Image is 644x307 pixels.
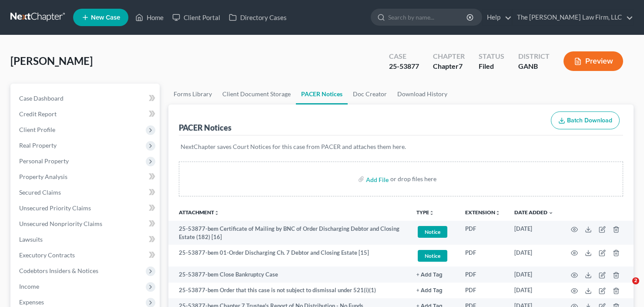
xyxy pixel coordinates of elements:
[168,221,409,245] td: 25-53877-bem Certificate of Mailing by BNC of Order Discharging Debtor and Closing Estate (182) [16]
[19,189,61,196] span: Secured Claims
[19,267,98,274] span: Codebtors Insiders & Notices
[567,117,612,124] span: Batch Download
[179,209,219,216] a: Attachmentunfold_more
[459,62,463,70] span: 7
[479,61,504,71] div: Filed
[416,272,443,278] button: + Add Tag
[19,204,91,212] span: Unsecured Priority Claims
[168,245,409,267] td: 25-53877-bem 01-Order Discharging Ch. 7 Debtor and Closing Estate [15]
[168,10,225,25] a: Client Portal
[168,267,409,282] td: 25-53877-bem Close Bankruptcy Case
[563,51,623,71] button: Preview
[433,51,465,61] div: Chapter
[507,283,560,298] td: [DATE]
[507,221,560,245] td: [DATE]
[91,14,120,21] span: New Case
[168,84,217,105] a: Forms Library
[12,232,160,247] a: Lawsuits
[418,226,447,238] span: Notice
[416,249,451,263] a: Notice
[514,209,553,216] a: Date Added expand_more
[179,122,231,133] div: PACER Notices
[217,84,296,105] a: Client Document Storage
[416,286,451,294] a: + Add Tag
[19,283,39,290] span: Income
[19,126,55,133] span: Client Profile
[429,210,434,216] i: unfold_more
[458,245,507,267] td: PDF
[19,94,64,102] span: Case Dashboard
[458,283,507,298] td: PDF
[168,283,409,298] td: 25-53877-bem Order that this case is not subject to dismissal under 521(i)(1)
[12,106,160,122] a: Credit Report
[12,91,160,106] a: Case Dashboard
[19,251,75,259] span: Executory Contracts
[513,10,633,25] a: The [PERSON_NAME] Law Firm, LLC
[518,61,550,71] div: GANB
[19,142,57,149] span: Real Property
[551,111,620,130] button: Batch Download
[458,221,507,245] td: PDF
[19,173,67,180] span: Property Analysis
[416,288,443,294] button: + Add Tag
[614,277,635,298] iframe: Intercom live chat
[632,277,639,284] span: 2
[296,84,348,105] a: PACER Notices
[12,185,160,200] a: Secured Claims
[507,245,560,267] td: [DATE]
[390,175,436,183] div: or drop files here
[392,84,453,105] a: Download History
[389,51,419,61] div: Case
[12,200,160,216] a: Unsecured Priority Claims
[12,169,160,185] a: Property Analysis
[483,10,512,25] a: Help
[19,110,57,118] span: Credit Report
[19,157,69,165] span: Personal Property
[495,210,500,216] i: unfold_more
[19,298,44,306] span: Expenses
[388,9,468,25] input: Search by name...
[518,51,550,61] div: District
[548,210,553,216] i: expand_more
[225,10,291,25] a: Directory Cases
[214,210,219,216] i: unfold_more
[458,267,507,282] td: PDF
[19,236,43,243] span: Lawsuits
[418,250,447,262] span: Notice
[416,270,451,279] a: + Add Tag
[10,54,93,67] span: [PERSON_NAME]
[479,51,504,61] div: Status
[12,247,160,263] a: Executory Contracts
[12,216,160,232] a: Unsecured Nonpriority Claims
[389,61,419,71] div: 25-53877
[348,84,392,105] a: Doc Creator
[507,267,560,282] td: [DATE]
[19,220,102,227] span: Unsecured Nonpriority Claims
[131,10,168,25] a: Home
[416,210,434,216] button: TYPEunfold_more
[433,61,465,71] div: Chapter
[465,209,500,216] a: Extensionunfold_more
[416,225,451,239] a: Notice
[181,142,621,151] p: NextChapter saves Court Notices for this case from PACER and attaches them here.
